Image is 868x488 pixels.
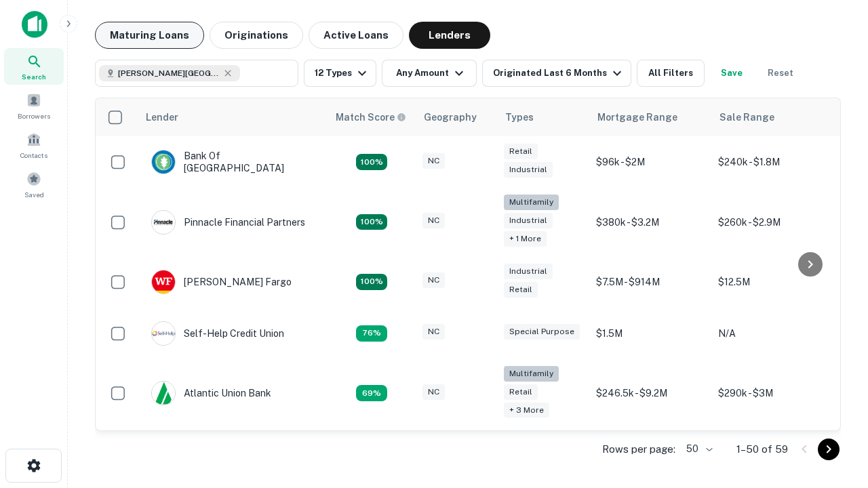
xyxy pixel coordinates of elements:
span: Borrowers [18,110,50,121]
td: $12.5M [711,256,833,308]
td: $380k - $3.2M [589,188,711,256]
div: Retail [504,282,538,298]
a: Borrowers [4,87,64,124]
div: Pinnacle Financial Partners [151,210,305,235]
div: Retail [504,384,538,400]
th: Types [497,98,589,136]
div: Industrial [504,162,553,178]
div: NC [422,272,445,288]
button: Maturing Loans [95,22,204,49]
img: picture [152,270,175,293]
th: Sale Range [711,98,833,136]
div: Matching Properties: 15, hasApolloMatch: undefined [356,274,387,290]
div: Lender [146,109,178,125]
p: Rows per page: [602,441,675,457]
div: Special Purpose [504,324,580,340]
img: picture [152,211,175,234]
div: NC [422,384,445,400]
td: $260k - $2.9M [711,188,833,256]
a: Search [4,48,64,85]
div: Industrial [504,264,553,279]
a: Saved [4,166,64,203]
div: NC [422,153,445,169]
iframe: Chat Widget [800,380,868,445]
div: + 1 more [504,231,547,247]
p: 1–50 of 59 [736,441,788,457]
td: $246.5k - $9.2M [589,359,711,428]
button: Any Amount [382,60,477,87]
div: [PERSON_NAME] Fargo [151,270,292,294]
div: 50 [681,439,715,459]
span: Contacts [20,150,47,161]
div: Originated Last 6 Months [493,65,625,81]
div: Bank Of [GEOGRAPHIC_DATA] [151,150,314,174]
span: [PERSON_NAME][GEOGRAPHIC_DATA], [GEOGRAPHIC_DATA] [118,67,220,79]
th: Lender [138,98,328,136]
button: Lenders [409,22,490,49]
img: picture [152,150,175,174]
button: Go to next page [818,439,840,460]
div: Matching Properties: 26, hasApolloMatch: undefined [356,214,387,230]
div: Geography [424,109,477,125]
div: Types [505,109,534,125]
div: Matching Properties: 11, hasApolloMatch: undefined [356,325,387,342]
div: Self-help Credit Union [151,321,284,346]
div: + 3 more [504,403,549,418]
th: Geography [416,98,497,136]
div: Multifamily [504,195,559,210]
div: Matching Properties: 10, hasApolloMatch: undefined [356,385,387,401]
button: 12 Types [304,60,376,87]
th: Capitalize uses an advanced AI algorithm to match your search with the best lender. The match sco... [328,98,416,136]
td: N/A [711,308,833,359]
div: NC [422,213,445,228]
span: Saved [24,189,44,200]
div: Mortgage Range [597,109,677,125]
td: $96k - $2M [589,136,711,188]
div: Retail [504,144,538,159]
div: Matching Properties: 15, hasApolloMatch: undefined [356,154,387,170]
h6: Match Score [336,110,403,125]
div: Sale Range [719,109,774,125]
img: picture [152,382,175,405]
td: $290k - $3M [711,359,833,428]
img: picture [152,322,175,345]
button: Originated Last 6 Months [482,60,631,87]
div: Industrial [504,213,553,228]
td: $1.5M [589,308,711,359]
button: All Filters [637,60,705,87]
td: $7.5M - $914M [589,256,711,308]
div: NC [422,324,445,340]
div: Atlantic Union Bank [151,381,271,405]
button: Save your search to get updates of matches that match your search criteria. [710,60,753,87]
img: capitalize-icon.png [22,11,47,38]
div: Capitalize uses an advanced AI algorithm to match your search with the best lender. The match sco... [336,110,406,125]
button: Reset [759,60,802,87]
div: Multifamily [504,366,559,382]
span: Search [22,71,46,82]
a: Contacts [4,127,64,163]
td: $240k - $1.8M [711,136,833,188]
th: Mortgage Range [589,98,711,136]
button: Active Loans [309,22,403,49]
button: Originations [210,22,303,49]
